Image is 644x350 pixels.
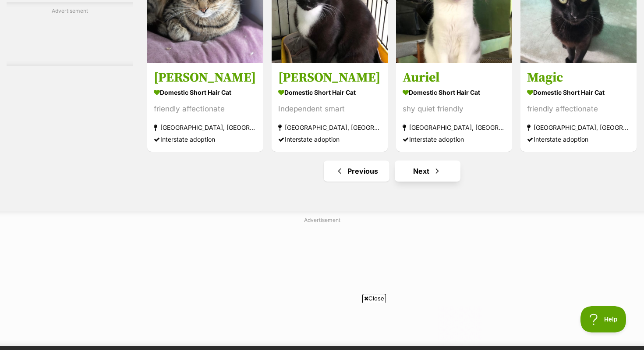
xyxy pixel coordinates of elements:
[7,2,133,66] div: Advertisement
[362,294,386,303] span: Close
[527,69,630,86] h3: Magic
[403,103,506,115] div: shy quiet friendly
[154,69,257,86] h3: [PERSON_NAME]
[147,63,263,152] a: [PERSON_NAME] Domestic Short Hair Cat friendly affectionate [GEOGRAPHIC_DATA], [GEOGRAPHIC_DATA] ...
[527,133,630,145] div: Interstate adoption
[154,86,257,99] strong: Domestic Short Hair Cat
[278,69,381,86] h3: [PERSON_NAME]
[324,161,389,182] a: Previous page
[278,121,381,133] strong: [GEOGRAPHIC_DATA], [GEOGRAPHIC_DATA]
[278,103,381,115] div: Independent smart
[527,86,630,99] strong: Domestic Short Hair Cat
[278,133,381,145] div: Interstate adoption
[278,86,381,99] strong: Domestic Short Hair Cat
[403,121,506,133] strong: [GEOGRAPHIC_DATA], [GEOGRAPHIC_DATA]
[154,133,257,145] div: Interstate adoption
[520,63,637,152] a: Magic Domestic Short Hair Cat friendly affectionate [GEOGRAPHIC_DATA], [GEOGRAPHIC_DATA] Intersta...
[527,103,630,115] div: friendly affectionate
[154,103,257,115] div: friendly affectionate
[163,306,481,346] iframe: Advertisement
[110,228,534,337] iframe: Advertisement
[403,86,506,99] strong: Domestic Short Hair Cat
[403,69,506,86] h3: Auriel
[580,306,626,332] iframe: Help Scout Beacon - Open
[403,133,506,145] div: Interstate adoption
[527,121,630,133] strong: [GEOGRAPHIC_DATA], [GEOGRAPHIC_DATA]
[395,161,460,182] a: Next page
[272,63,388,152] a: [PERSON_NAME] Domestic Short Hair Cat Independent smart [GEOGRAPHIC_DATA], [GEOGRAPHIC_DATA] Inte...
[396,63,512,152] a: Auriel Domestic Short Hair Cat shy quiet friendly [GEOGRAPHIC_DATA], [GEOGRAPHIC_DATA] Interstate...
[146,161,637,182] nav: Pagination
[154,121,257,133] strong: [GEOGRAPHIC_DATA], [GEOGRAPHIC_DATA]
